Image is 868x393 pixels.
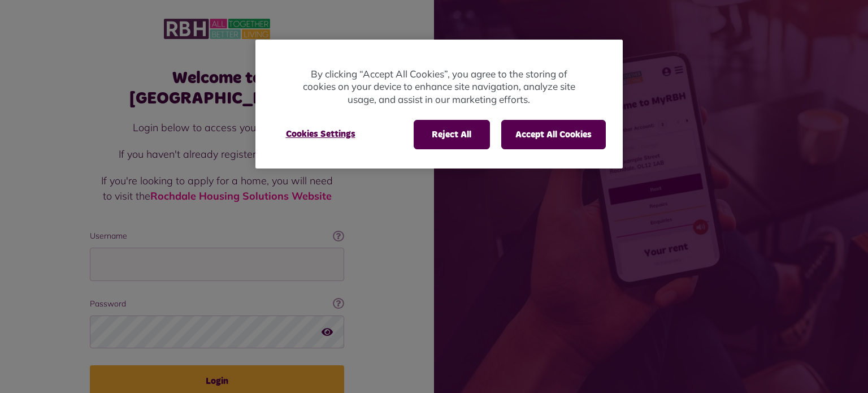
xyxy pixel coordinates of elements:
div: Privacy [255,40,623,169]
button: Cookies Settings [272,120,369,148]
button: Reject All [414,120,490,149]
button: Accept All Cookies [501,120,606,149]
div: Cookie banner [255,40,623,169]
p: By clicking “Accept All Cookies”, you agree to the storing of cookies on your device to enhance s... [301,68,578,106]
